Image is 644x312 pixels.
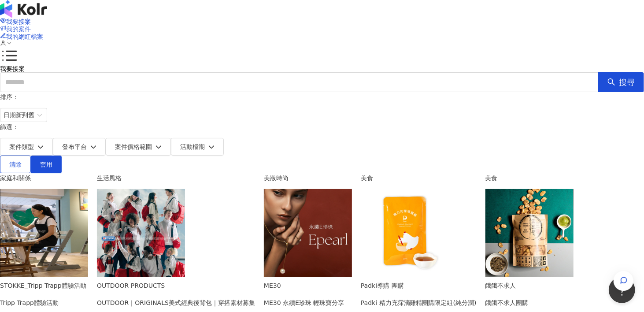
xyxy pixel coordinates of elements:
button: 套用 [31,156,62,173]
div: 餓餓不求人 [485,281,529,290]
div: Padki導購 團購 [361,281,477,290]
span: 日期新到舊 [4,108,44,122]
button: 搜尋 [598,72,644,92]
span: search [607,78,615,86]
div: Padki 精力充霈滴雞精團購限定組(純分潤) [361,298,477,308]
button: 活動檔期 [171,138,224,156]
div: OUTDOOR｜ORIGINALS美式經典後背包｜穿搭素材募集 [97,298,255,308]
button: 案件價格範圍 [106,138,171,156]
img: 【OUTDOOR】ORIGINALS美式經典後背包M [97,189,185,277]
img: Padki 精力充霈滴雞精(團購限定組) [361,189,449,277]
div: OUTDOOR PRODUCTS [97,281,255,290]
img: ME30 永續E珍珠 系列輕珠寶 [264,189,352,277]
span: 案件類型 [9,143,34,150]
button: 發布平台 [53,138,106,156]
div: 餓餓不求人團購 [485,298,529,308]
span: 我的網紅檔案 [6,33,43,40]
span: 活動檔期 [180,143,205,150]
div: 生活風格 [97,173,255,183]
span: 清除 [9,161,22,168]
div: 美食 [485,173,574,183]
div: ME30 [264,281,344,290]
div: 美妝時尚 [264,173,352,183]
iframe: Help Scout Beacon - Open [609,277,635,303]
span: 發布平台 [62,143,87,150]
div: ME30 永續E珍珠 輕珠寶分享 [264,298,344,308]
span: 我的案件 [6,26,31,33]
span: 我要接案 [6,18,31,25]
span: 套用 [40,161,52,168]
span: 搜尋 [619,78,635,87]
div: 美食 [361,173,477,183]
span: 案件價格範圍 [115,143,152,150]
img: 餓餓不求人系列 [485,189,574,277]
